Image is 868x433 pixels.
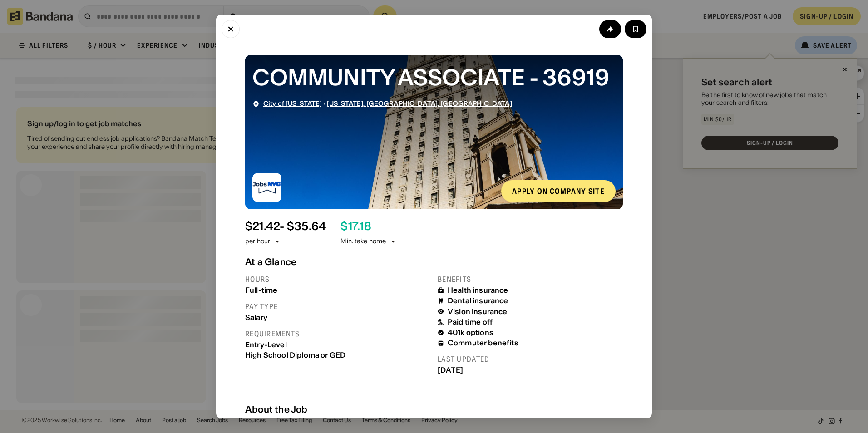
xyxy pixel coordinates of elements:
[245,286,430,295] div: Full-time
[252,173,281,202] img: City of New York logo
[245,302,430,311] div: Pay type
[263,100,512,108] div: ·
[340,220,371,233] div: $ 17.18
[245,351,430,359] div: High School Diploma or GED
[245,404,623,415] div: About the Job
[252,62,616,93] div: COMMUNITY ASSOCIATE - 36919
[448,296,508,305] div: Dental insurance
[245,256,623,267] div: At a Glance
[448,307,508,316] div: Vision insurance
[448,286,508,295] div: Health insurance
[438,275,623,284] div: Benefits
[340,237,397,246] div: Min. take home
[245,275,430,284] div: Hours
[438,354,623,364] div: Last updated
[512,187,605,195] div: Apply on company site
[448,318,493,326] div: Paid time off
[245,220,326,233] div: $ 21.42 - $35.64
[263,99,322,108] a: City of [US_STATE]
[438,366,623,374] div: [DATE]
[448,328,493,337] div: 401k options
[245,237,270,246] div: per hour
[222,20,240,38] button: Close
[245,329,430,339] div: Requirements
[448,339,518,347] div: Commuter benefits
[245,340,430,349] div: Entry-Level
[245,313,430,322] div: Salary
[327,99,512,108] a: [US_STATE], [GEOGRAPHIC_DATA], [GEOGRAPHIC_DATA]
